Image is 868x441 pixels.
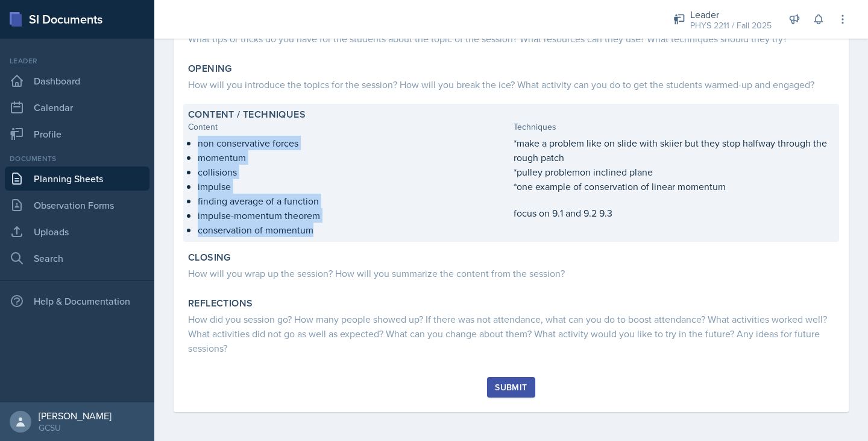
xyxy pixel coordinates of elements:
div: Techniques [514,121,834,133]
p: finding average of a function [198,194,509,208]
div: What tips or tricks do you have for the students about the topic of the session? What resources c... [188,31,834,46]
button: Submit [487,377,535,398]
div: Documents [5,153,149,164]
a: Planning Sheets [5,167,149,191]
p: momentum [198,150,509,165]
p: *make a problem like on slide with skiier but they stop halfway through the rough patch [514,136,834,165]
div: Submit [495,382,527,392]
div: Leader [5,56,149,66]
p: focus on 9.1 and 9.2 9.3 [514,206,834,220]
div: How will you wrap up the session? How will you summarize the content from the session? [188,266,834,281]
div: PHYS 2211 / Fall 2025 [690,19,772,32]
label: Reflections [188,297,253,309]
a: Uploads [5,220,149,244]
p: impulse-momentum theorem [198,208,509,223]
label: Content / Techniques [188,109,306,121]
p: *one example of conservation of linear momentum [514,179,834,194]
div: Leader [690,7,772,22]
div: GCSU [39,422,112,434]
div: Content [188,121,509,133]
p: *pulley problemon inclined plane [514,165,834,179]
p: impulse [198,179,509,194]
p: conservation of momentum [198,223,509,237]
div: How will you introduce the topics for the session? How will you break the ice? What activity can ... [188,77,834,92]
p: non conservative forces [198,136,509,150]
div: How did you session go? How many people showed up? If there was not attendance, what can you do t... [188,312,834,355]
a: Observation Forms [5,193,149,217]
div: Help & Documentation [5,289,149,313]
label: Opening [188,63,232,75]
a: Profile [5,122,149,146]
label: Closing [188,252,231,264]
a: Search [5,246,149,270]
div: [PERSON_NAME] [39,410,112,422]
p: collisions [198,165,509,179]
a: Calendar [5,95,149,119]
a: Dashboard [5,69,149,93]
